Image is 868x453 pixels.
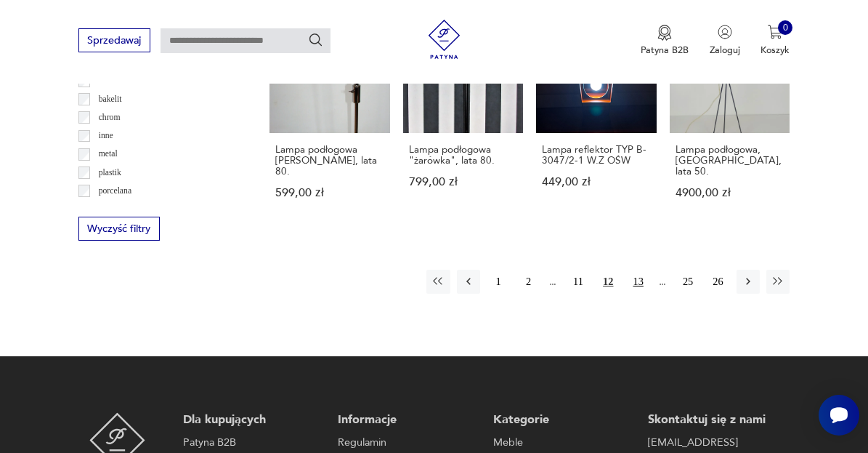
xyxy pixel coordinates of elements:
p: chrom [99,111,121,125]
img: Ikona medalu [657,25,672,41]
iframe: Smartsupp widget button [819,395,859,436]
button: 25 [676,270,699,293]
p: Informacje [338,412,473,428]
p: inne [99,129,113,143]
button: Szukaj [308,32,324,48]
p: Zaloguj [710,44,740,57]
a: Lampa podłogowa "żarówka", lata 80.Lampa podłogowa "żarówka", lata 80.799,00 zł [403,13,524,225]
p: porcelana [99,184,131,199]
p: Kategorie [493,412,628,428]
p: 799,00 zł [409,177,517,188]
button: Patyna B2B [641,25,689,57]
p: Koszyk [760,44,790,57]
h3: Lampa podłogowa, [GEOGRAPHIC_DATA], lata 50. [676,144,784,177]
p: 449,00 zł [542,177,650,188]
button: Sprzedawaj [78,28,150,52]
button: 26 [706,270,729,293]
button: 13 [627,270,650,293]
button: 2 [516,270,540,293]
a: Lampa podłogowa, Stilnovo, lata 50.Lampa podłogowa, [GEOGRAPHIC_DATA], lata 50.4900,00 zł [670,13,790,225]
a: Lampa podłogowa Mark Slojd, lata 80.Lampa podłogowa [PERSON_NAME], lata 80.599,00 zł [269,13,390,225]
button: 12 [596,270,620,293]
a: Patyna B2B [183,435,318,451]
a: Meble [493,435,628,451]
button: 1 [487,270,510,293]
p: Skontaktuj się z nami [648,412,783,428]
button: 11 [567,270,590,293]
h3: Lampa podłogowa "żarówka", lata 80. [409,144,517,167]
button: Zaloguj [710,25,740,57]
div: 0 [778,20,792,35]
p: plastik [99,166,121,180]
p: Dla kupujących [183,412,318,428]
p: porcelit [99,202,125,217]
p: metal [99,147,118,161]
a: Regulamin [338,435,473,451]
h3: Lampa podłogowa [PERSON_NAME], lata 80. [275,144,384,177]
a: Sprzedawaj [78,37,150,46]
img: Ikona koszyka [768,25,782,39]
a: Ikona medaluPatyna B2B [641,25,689,57]
button: 0Koszyk [760,25,790,57]
button: Wyczyść filtry [78,217,160,241]
p: bakelit [99,92,122,107]
a: Lampa reflektor TYP B-3047/2-1 W.Z OŚWLampa reflektor TYP B-3047/2-1 W.Z OŚW449,00 zł [536,13,657,225]
p: 4900,00 zł [676,188,784,199]
img: Patyna - sklep z meblami i dekoracjami vintage [420,20,469,59]
img: Ikonka użytkownika [718,25,732,39]
p: Patyna B2B [641,44,689,57]
h3: Lampa reflektor TYP B-3047/2-1 W.Z OŚW [542,144,650,167]
p: 599,00 zł [275,188,384,199]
